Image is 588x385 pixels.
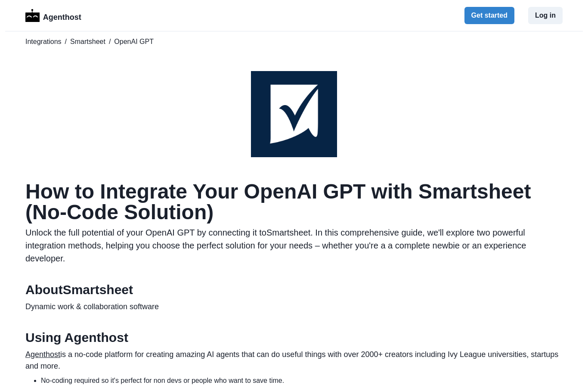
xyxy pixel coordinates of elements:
[25,37,62,47] a: Integrations
[25,282,563,298] h2: About Smartsheet
[25,37,563,47] nav: breadcrumb
[109,37,111,47] span: /
[25,301,563,313] p: Dynamic work & collaboration software
[251,71,337,157] img: Smartsheet logo for OpenAI GPT integration
[114,37,154,47] span: OpenAI GPT
[25,9,40,22] img: Logo
[25,181,563,223] h1: How to Integrate Your OpenAI GPT with Smartsheet (No-Code Solution)
[464,7,514,24] button: Get started
[528,7,563,24] button: Log in
[25,8,81,23] a: LogoAgenthost
[25,350,60,359] a: Agenthost
[65,37,67,47] span: /
[25,226,563,265] p: Unlock the full potential of your OpenAI GPT by connecting it to Smartsheet . In this comprehensi...
[70,37,105,47] a: Smartsheet
[25,330,563,345] h2: Using Agenthost
[25,349,563,372] p: is a no-code platform for creating amazing AI agents that can do useful things with over 2000+ cr...
[43,8,81,23] p: Agenthost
